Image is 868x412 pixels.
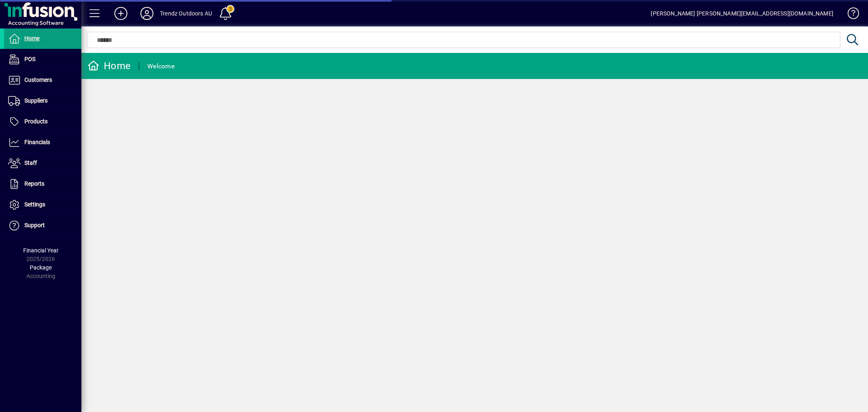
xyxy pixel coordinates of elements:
span: POS [24,56,35,62]
button: Add [108,6,134,21]
div: Trendz Outdoors AU [160,7,212,20]
span: Reports [24,180,44,187]
a: POS [4,49,81,70]
span: Financial Year [23,247,59,254]
div: Home [87,59,131,72]
span: Products [24,118,48,125]
span: Suppliers [24,97,48,104]
span: Support [24,222,45,228]
a: Customers [4,70,81,90]
span: Package [30,264,52,271]
div: Welcome [147,60,175,73]
span: Financials [24,139,50,145]
a: Financials [4,132,81,153]
a: Knowledge Base [842,2,858,28]
a: Settings [4,195,81,215]
span: Customers [24,77,52,83]
a: Staff [4,153,81,173]
a: Suppliers [4,91,81,111]
button: Profile [134,6,160,21]
a: Support [4,215,81,236]
span: Home [24,35,39,42]
a: Products [4,112,81,132]
span: Settings [24,201,45,208]
span: Staff [24,160,37,166]
a: Reports [4,174,81,194]
div: [PERSON_NAME] [PERSON_NAME][EMAIL_ADDRESS][DOMAIN_NAME] [651,7,833,20]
